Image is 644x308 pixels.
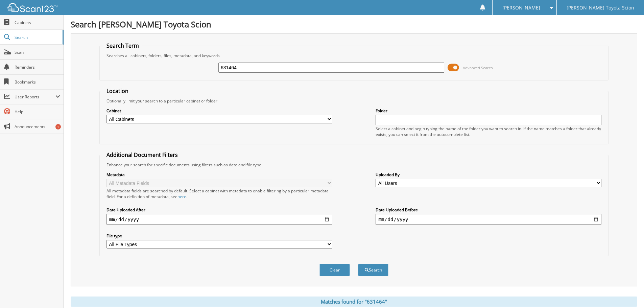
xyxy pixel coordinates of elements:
a: here [177,194,186,199]
button: Search [358,264,388,276]
label: Date Uploaded Before [376,207,601,213]
div: Searches all cabinets, folders, files, metadata, and keywords [103,53,605,58]
div: All metadata fields are searched by default. Select a cabinet with metadata to enable filtering b... [106,188,332,199]
legend: Location [103,87,132,95]
span: Help [15,109,60,115]
label: Cabinet [106,108,332,114]
label: Metadata [106,172,332,177]
span: [PERSON_NAME] [502,6,540,10]
legend: Additional Document Filters [103,151,181,159]
label: Folder [376,108,601,114]
span: Announcements [15,124,60,129]
div: 1 [55,124,61,129]
input: start [106,214,332,225]
span: Reminders [15,64,60,70]
legend: Search Term [103,42,142,49]
span: [PERSON_NAME] Toyota Scion [567,6,634,10]
span: User Reports [15,94,55,100]
span: Cabinets [15,20,60,25]
input: end [376,214,601,225]
label: Date Uploaded After [106,207,332,213]
label: File type [106,233,332,239]
span: Bookmarks [15,79,60,85]
span: Advanced Search [463,65,493,70]
div: Enhance your search for specific documents using filters such as date and file type. [103,162,605,168]
span: Search [15,34,59,40]
label: Uploaded By [376,172,601,177]
div: Optionally limit your search to a particular cabinet or folder [103,98,605,104]
span: Scan [15,49,60,55]
img: scan123-logo-white.svg [7,3,57,12]
div: Matches found for "631464" [71,297,637,307]
div: Select a cabinet and begin typing the name of the folder you want to search in. If the name match... [376,126,601,137]
button: Clear [319,264,350,276]
h1: Search [PERSON_NAME] Toyota Scion [71,19,637,30]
